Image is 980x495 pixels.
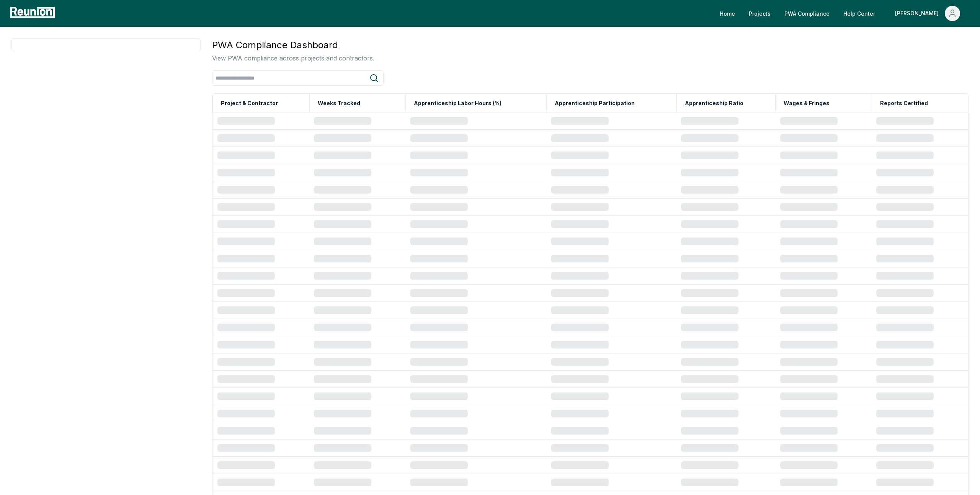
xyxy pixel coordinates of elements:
[219,96,279,111] button: Project & Contractor
[553,96,636,111] button: Apprenticeship Participation
[782,96,831,111] button: Wages & Fringes
[683,96,745,111] button: Apprenticeship Ratio
[879,96,929,111] button: Reports Certified
[714,6,741,21] a: Home
[714,6,972,21] nav: Main
[212,38,374,52] h3: PWA Compliance Dashboard
[837,6,881,21] a: Help Center
[889,6,966,21] button: [PERSON_NAME]
[316,96,362,111] button: Weeks Tracked
[212,54,374,63] p: View PWA compliance across projects and contractors.
[895,6,942,21] div: [PERSON_NAME]
[743,6,777,21] a: Projects
[412,96,503,111] button: Apprenticeship Labor Hours (%)
[778,6,836,21] a: PWA Compliance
